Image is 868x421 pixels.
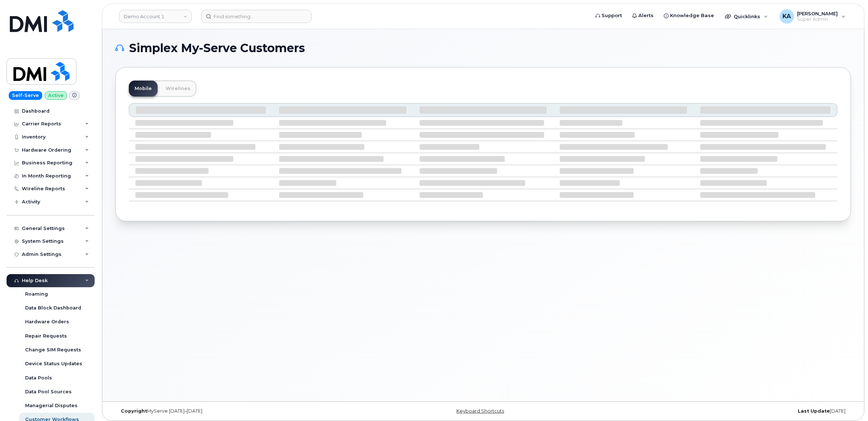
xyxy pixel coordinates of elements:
[798,408,830,414] strong: Last Update
[129,81,158,97] a: Mobile
[456,408,504,414] a: Keyboard Shortcuts
[121,408,147,414] strong: Copyright
[160,81,196,97] a: Wirelines
[115,408,361,414] div: MyServe [DATE]–[DATE]
[129,43,305,54] span: Simplex My-Serve Customers
[606,408,851,414] div: [DATE]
